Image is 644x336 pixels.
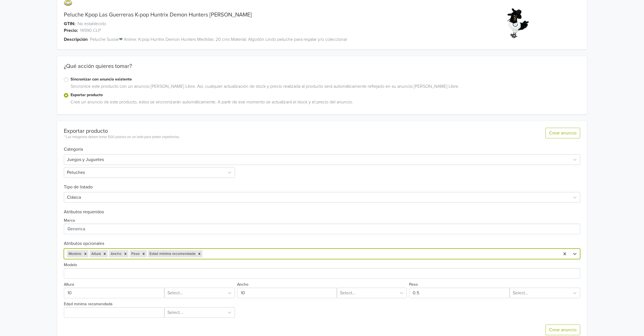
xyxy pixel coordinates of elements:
[64,128,180,134] div: Exportar producto
[64,209,580,215] h6: Atributos requeridos
[64,11,252,18] a: Peluche Kpop Las Guerreras K-pop Huntrix Demon Hunters [PERSON_NAME]
[64,36,88,43] span: Descripción
[148,250,196,257] div: Edad mínima recomendada
[57,63,587,76] div: ¿Qué acción quieres tomar?
[545,128,580,138] button: Crear anuncio
[196,250,202,257] div: Remove Edad mínima recomendada
[71,92,580,98] label: Exportar producto
[64,262,77,268] label: Modelo
[64,134,180,140] div: * Las imágenes deben tener 500 píxeles en un lado para poder exportarlas.
[78,20,106,27] span: No establecido
[71,76,580,82] label: Sincronizar con anuncio existente
[141,250,147,257] div: Remove Peso
[64,217,75,224] label: Marca
[64,281,74,288] label: Altura
[90,250,102,257] div: Altura
[109,250,122,257] div: Ancho
[64,301,113,307] label: Edad mínima recomendada
[67,250,82,257] div: Modelo
[122,250,129,257] div: Remove Ancho
[90,36,347,43] span: Peluche Sussie❤ Anime: K-pop Huntrix Demon Hunters Medidas: 20 cms Material: Algodón Lindo peluch...
[64,241,580,246] h6: Atributos opcionales
[409,281,418,288] label: Peso
[64,140,580,152] h6: Categoría
[64,27,78,34] span: Precio:
[545,325,580,335] button: Crear anuncio
[80,27,101,34] span: 14990 CLP
[237,281,248,288] label: Ancho
[68,99,580,108] div: Cree un anuncio de este producto, estos se sincronizarán automáticamente. A partir de ese momento...
[82,250,88,257] div: Remove Modelo
[500,1,542,43] img: product_image
[130,250,141,257] div: Peso
[64,20,75,27] span: GTIN:
[68,83,580,92] div: Sincronice este producto con un anuncio [PERSON_NAME] Libre. Así, cualquier actualización de stoc...
[102,250,108,257] div: Remove Altura
[64,178,580,190] h6: Tipo de listado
